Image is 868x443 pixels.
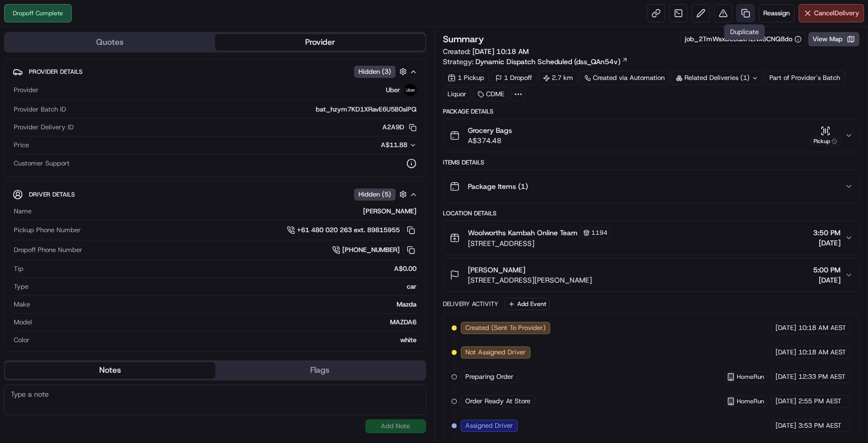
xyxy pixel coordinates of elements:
[33,282,416,291] div: car
[342,245,400,255] span: [PHONE_NUMBER]
[465,372,514,381] span: Preparing Order
[443,170,859,203] button: Package Items (1)
[5,362,215,378] button: Notes
[34,336,416,345] div: white
[798,421,842,430] span: 3:53 PM AEST
[475,57,628,67] a: Dynamic Dispatch Scheduled (dss_QAn54v)
[29,68,82,76] span: Provider Details
[737,397,764,405] span: HomeRun
[358,190,391,199] span: Hidden ( 5 )
[14,226,81,235] span: Pickup Phone Number
[327,141,416,150] button: A$11.88
[813,275,841,285] span: [DATE]
[468,275,592,285] span: [STREET_ADDRESS][PERSON_NAME]
[775,323,796,333] span: [DATE]
[443,87,471,101] div: Liquor
[798,4,864,22] button: CancelDelivery
[354,65,409,78] button: Hidden (3)
[798,372,846,381] span: 12:33 PM AEST
[465,323,546,333] span: Created (Sent To Provider)
[14,318,32,327] span: Model
[443,46,529,57] span: Created:
[468,135,512,146] span: A$374.48
[473,87,509,101] div: CDME
[468,181,528,191] span: Package Items ( 1 )
[14,336,29,345] span: Color
[465,397,530,406] span: Order Ready At Store
[465,421,513,430] span: Assigned Driver
[443,221,859,255] button: Woolworths Kambah Online Team1194[STREET_ADDRESS]3:50 PM[DATE]
[685,35,801,44] button: job_2TmWsxDcoQxH2Nx6CNQ8do
[580,71,669,85] a: Created via Automation
[671,71,763,85] div: Related Deliveries (1)
[404,84,416,96] img: uber-new-logo.jpeg
[759,4,794,22] button: Reassign
[443,209,860,217] div: Location Details
[775,348,796,357] span: [DATE]
[36,207,416,216] div: [PERSON_NAME]
[13,186,417,203] button: Driver DetailsHidden (5)
[465,348,526,357] span: Not Assigned Driver
[775,397,796,406] span: [DATE]
[14,264,23,273] span: Tip
[14,105,66,114] span: Provider Batch ID
[813,265,841,275] span: 5:00 PM
[5,34,215,50] button: Quotes
[443,107,860,116] div: Package Details
[591,229,608,237] span: 1194
[724,24,764,40] div: Duplicate
[810,126,841,146] button: Pickup
[382,123,416,132] button: A2A9D
[443,71,489,85] div: 1 Pickup
[386,86,400,95] span: Uber
[14,282,28,291] span: Type
[775,421,796,430] span: [DATE]
[813,228,841,238] span: 3:50 PM
[468,125,512,135] span: Grocery Bags
[316,105,416,114] span: bat_hzym7KD1XRavE6U5B0siPQ
[27,264,416,273] div: A$0.00
[475,57,620,67] span: Dynamic Dispatch Scheduled (dss_QAn54v)
[737,373,764,381] span: HomeRun
[14,123,74,132] span: Provider Delivery ID
[798,397,842,406] span: 2:55 PM AEST
[443,300,498,308] div: Delivery Activity
[798,323,846,333] span: 10:18 AM AEST
[763,9,790,18] span: Reassign
[775,372,796,381] span: [DATE]
[297,226,400,235] span: +61 480 020 263 ext. 89815955
[468,228,578,238] span: Woolworths Kambah Online Team
[14,86,39,95] span: Provider
[14,245,82,255] span: Dropoff Phone Number
[538,71,578,85] div: 2.7 km
[14,159,70,168] span: Customer Support
[443,158,860,167] div: Items Details
[287,225,416,236] a: +61 480 020 263 ext. 89815955
[443,119,859,152] button: Grocery BagsA$374.48Pickup
[29,190,75,199] span: Driver Details
[472,47,529,56] span: [DATE] 10:18 AM
[813,238,841,248] span: [DATE]
[354,188,409,201] button: Hidden (5)
[810,137,841,146] div: Pickup
[443,259,859,291] button: [PERSON_NAME][STREET_ADDRESS][PERSON_NAME]5:00 PM[DATE]
[443,35,484,44] h3: Summary
[14,207,32,216] span: Name
[36,318,416,327] div: MAZDA6
[381,141,407,149] span: A$11.88
[798,348,846,357] span: 10:18 AM AEST
[215,34,425,50] button: Provider
[13,63,417,80] button: Provider DetailsHidden (3)
[34,300,416,309] div: Mazda
[814,9,859,18] span: Cancel Delivery
[504,298,550,310] button: Add Event
[215,362,425,378] button: Flags
[332,244,416,256] a: [PHONE_NUMBER]
[358,67,391,76] span: Hidden ( 3 )
[468,238,611,248] span: [STREET_ADDRESS]
[443,57,628,67] div: Strategy:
